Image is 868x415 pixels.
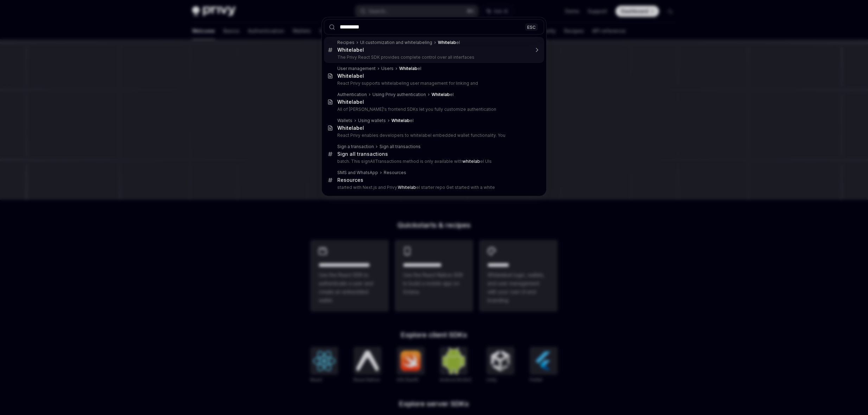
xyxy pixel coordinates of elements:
[358,118,386,123] div: Using wallets
[337,73,359,79] b: Whitelab
[399,66,421,71] div: el
[337,118,352,123] div: Wallets
[337,125,364,131] div: el
[379,144,421,149] div: Sign all transactions
[384,170,406,175] div: Resources
[337,81,529,86] p: React Privy supports whitelabeling user management for linking and
[432,92,450,97] b: Whitelab
[525,23,538,31] div: ESC
[438,40,460,45] div: el
[337,92,367,97] div: Authentication
[381,66,394,71] div: Users
[432,92,454,97] div: el
[360,40,432,45] div: UI customization and whitelabeling
[337,99,364,105] div: el
[438,40,456,45] b: Whitelab
[337,55,529,60] p: The Privy React SDK provides complete control over all interfaces
[337,185,529,190] p: started with Next.js and Privy. el starter repo Get started with a white
[337,144,374,149] div: Sign a transaction
[337,99,359,105] b: Whitelab
[462,159,480,164] b: whitelab
[391,118,414,123] div: el
[398,185,416,190] b: Whitelab
[337,66,376,71] div: User management
[337,40,355,45] div: Recipes
[337,133,529,138] p: React Privy enables developers to whitelabel embedded wallet functionality. You
[337,107,529,112] p: All of [PERSON_NAME]'s frontend SDKs let you fully customize authentication
[337,151,388,157] div: Sign all transactions
[337,159,529,164] p: batch. This signAllTransactions method is only available with el UIs
[337,125,359,131] b: Whitelab
[399,66,417,71] b: Whitelab
[337,73,364,79] div: el
[391,118,410,123] b: Whitelab
[337,170,378,175] div: SMS and WhatsApp
[372,92,426,97] div: Using Privy authentication
[337,47,364,53] div: el
[337,177,363,183] div: Resources
[337,47,359,53] b: Whitelab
